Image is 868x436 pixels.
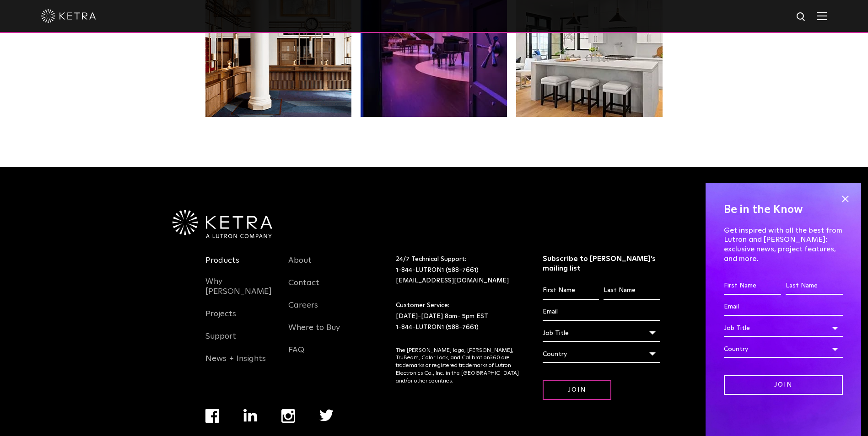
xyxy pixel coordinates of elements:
div: Navigation Menu [288,254,358,366]
input: First Name [543,282,599,299]
a: Why [PERSON_NAME] [205,276,275,308]
a: News + Insights [205,354,266,375]
h4: Be in the Know [724,201,843,218]
a: 1-844-LUTRON1 (588-7661) [396,267,479,273]
div: Country [543,346,660,363]
a: Projects [205,309,236,330]
a: Products [205,255,239,276]
h3: Subscribe to [PERSON_NAME]’s mailing list [543,254,660,273]
img: Ketra-aLutronCo_White_RGB [173,210,272,238]
a: Contact [288,278,319,299]
div: Navigation Menu [205,254,275,375]
input: First Name [724,277,781,295]
input: Join [543,380,611,400]
input: Email [543,303,660,321]
img: ketra-logo-2019-white [41,9,96,23]
img: search icon [796,11,807,23]
img: linkedin [243,409,258,422]
a: Support [205,331,236,352]
img: facebook [205,409,219,423]
img: Hamburger%20Nav.svg [817,11,827,20]
input: Join [724,375,843,395]
input: Last Name [604,282,660,299]
p: Customer Service: [DATE]-[DATE] 8am- 5pm EST [396,300,520,333]
a: Careers [288,300,318,321]
p: The [PERSON_NAME] logo, [PERSON_NAME], TruBeam, Color Lock, and Calibration360 are trademarks or ... [396,347,520,385]
a: [EMAIL_ADDRESS][DOMAIN_NAME] [396,277,509,284]
img: instagram [281,409,295,423]
p: Get inspired with all the best from Lutron and [PERSON_NAME]: exclusive news, project features, a... [724,226,843,264]
div: Job Title [543,324,660,342]
div: Job Title [724,319,843,337]
div: Country [724,340,843,358]
p: 24/7 Technical Support: [396,254,520,287]
img: twitter [319,409,334,421]
a: About [288,255,312,276]
input: Last Name [786,277,843,295]
a: Where to Buy [288,323,340,344]
input: Email [724,298,843,316]
a: FAQ [288,345,304,366]
a: 1-844-LUTRON1 (588-7661) [396,324,479,330]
